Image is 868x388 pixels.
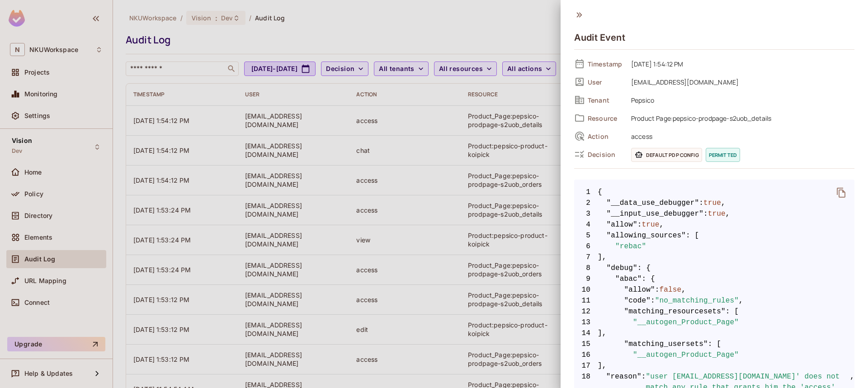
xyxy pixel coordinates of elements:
[726,306,739,317] span: : [
[615,274,642,284] span: "abac"
[588,114,624,123] span: Resource
[574,263,598,274] span: 8
[588,96,624,104] span: Tenant
[574,32,625,43] h4: Audit Event
[624,284,655,295] span: "allow"
[624,295,651,306] span: "code"
[721,198,726,208] span: ,
[642,274,655,284] span: : {
[574,328,854,339] span: ],
[633,350,739,360] span: "__autogen_Product_Page"
[637,263,651,274] span: : {
[588,132,624,141] span: Action
[655,295,739,306] span: "no_matching_rules"
[574,306,598,317] span: 12
[627,58,854,69] span: [DATE] 1:54:12 PM
[739,295,743,306] span: ,
[642,219,660,230] span: true
[660,219,664,230] span: ,
[607,263,637,274] span: "debug"
[615,241,646,252] span: "rebac"
[706,148,740,162] span: permitted
[588,78,624,86] span: User
[588,150,624,159] span: Decision
[624,339,708,350] span: "matching_usersets"
[726,208,730,219] span: ,
[681,284,686,295] span: ,
[574,274,598,284] span: 9
[574,295,598,306] span: 11
[574,230,598,241] span: 5
[574,219,598,230] span: 4
[574,350,598,360] span: 16
[637,219,642,230] span: :
[574,252,854,263] span: ],
[574,241,598,252] span: 6
[651,295,655,306] span: :
[574,187,598,198] span: 1
[830,182,852,203] button: delete
[686,230,699,241] span: : [
[627,113,854,123] span: Product Page:pepsico-prodpage-s2uob_details
[574,208,598,219] span: 3
[574,360,854,371] span: ],
[627,95,854,105] span: Pepsico
[660,284,682,295] span: false
[588,60,624,68] span: Timestamp
[574,328,598,339] span: 14
[607,198,699,208] span: "__data_use_debugger"
[655,284,660,295] span: :
[598,187,602,198] span: {
[627,131,854,142] span: access
[607,230,686,241] span: "allowing_sources"
[574,198,598,208] span: 2
[703,208,708,219] span: :
[574,317,598,328] span: 13
[574,252,598,263] span: 7
[624,306,726,317] span: "matching_resourcesets"
[574,284,598,295] span: 10
[699,198,703,208] span: :
[574,339,598,350] span: 15
[703,198,721,208] span: true
[631,148,702,162] span: Default PDP config
[708,339,721,350] span: : [
[708,208,726,219] span: true
[607,219,637,230] span: "allow"
[607,208,704,219] span: "__input_use_debugger"
[627,76,854,87] span: [EMAIL_ADDRESS][DOMAIN_NAME]
[633,317,739,328] span: "__autogen_Product_Page"
[574,360,598,371] span: 17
